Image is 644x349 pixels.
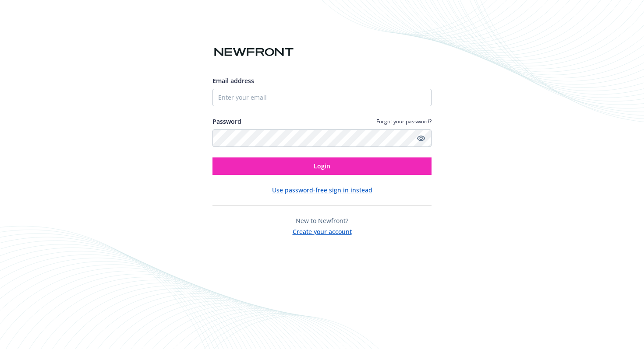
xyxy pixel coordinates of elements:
[212,89,432,106] input: Enter your email
[212,157,432,175] button: Login
[314,162,330,170] span: Login
[416,133,426,143] a: Show password
[212,129,432,147] input: Enter your password
[293,225,352,236] button: Create your account
[272,185,372,195] button: Use password-free sign in instead
[212,77,254,85] span: Email address
[376,118,432,125] a: Forgot your password?
[212,45,295,60] img: Newfront logo
[296,216,348,225] span: New to Newfront?
[212,117,241,126] label: Password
